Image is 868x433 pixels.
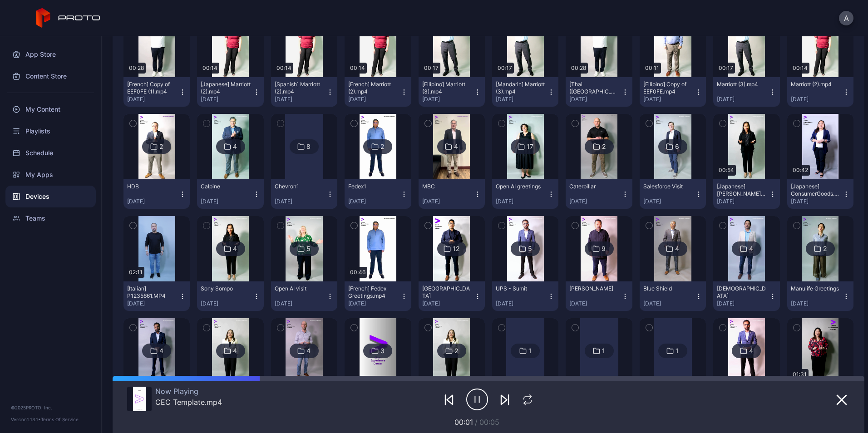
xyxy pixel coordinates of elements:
[275,183,325,190] div: Chevron1
[713,77,779,107] button: Marriott (3).mp4[DATE]
[348,198,400,205] div: [DATE]
[348,300,400,307] div: [DATE]
[749,347,753,355] div: 4
[348,183,398,190] div: Fedex1
[5,142,96,164] div: Schedule
[127,183,177,190] div: HDB
[791,81,841,88] div: Marriott (2).mp4
[348,285,398,300] div: [French] Fedex Greetings.mp4
[717,300,769,307] div: [DATE]
[528,245,532,253] div: 5
[717,183,767,197] div: [Japanese] Rossell Gabriel(1).mp4
[127,285,177,300] div: [Italian] P1235661.MP4
[643,300,695,307] div: [DATE]
[527,143,533,151] div: 17
[676,347,679,355] div: 1
[127,96,179,103] div: [DATE]
[5,65,96,87] a: Content Store
[566,77,632,107] button: [Thai ([GEOGRAPHIC_DATA])] Copy of EEF0FE (1).mp4[DATE]
[640,77,706,107] button: [Filipino] Copy of EEF0FE.mp4[DATE]
[713,281,779,311] button: [DEMOGRAPHIC_DATA][DATE]
[566,179,632,209] button: Caterpillar[DATE]
[791,183,841,197] div: [Japanese] ConsumerGoods.mp4
[345,179,411,209] button: Fedex1[DATE]
[233,347,237,355] div: 4
[159,143,163,151] div: 2
[271,77,337,107] button: [Spanish] Marriott (2).mp4[DATE]
[5,44,96,65] div: App Store
[422,183,472,190] div: MBC
[791,300,843,307] div: [DATE]
[717,96,769,103] div: [DATE]
[643,198,695,205] div: [DATE]
[528,347,532,355] div: 1
[492,77,558,107] button: [Mandarin] Marriott (3).mp4[DATE]
[787,77,853,107] button: Marriott (2).mp4[DATE]
[123,179,190,209] button: HDB[DATE]
[602,347,605,355] div: 1
[306,347,311,355] div: 4
[201,96,252,103] div: [DATE]
[419,281,485,311] button: [GEOGRAPHIC_DATA][DATE]
[201,183,251,190] div: Calpine
[479,418,499,427] span: 00:05
[566,281,632,311] button: [PERSON_NAME][DATE]
[5,186,96,207] a: Devices
[569,198,621,205] div: [DATE]
[5,120,96,142] a: Playlists
[275,300,326,307] div: [DATE]
[496,300,547,307] div: [DATE]
[422,96,474,103] div: [DATE]
[41,417,79,422] a: Terms Of Service
[602,143,606,151] div: 2
[5,98,96,120] a: My Content
[5,164,96,186] a: My Apps
[717,81,767,88] div: Marriott (3).mp4
[791,198,843,205] div: [DATE]
[233,143,237,151] div: 4
[306,245,311,253] div: 5
[380,143,384,151] div: 2
[496,198,547,205] div: [DATE]
[823,245,827,253] div: 2
[201,81,251,95] div: [Japanese] Marriott (2).mp4
[155,398,222,407] div: CEC Template.mp4
[127,300,179,307] div: [DATE]
[717,198,769,205] div: [DATE]
[643,183,693,190] div: Salesforce Visit
[569,96,621,103] div: [DATE]
[123,77,190,107] button: [French] Copy of EEF0FE (1).mp4[DATE]
[787,281,853,311] button: Manulife Greetings[DATE]
[422,285,472,300] div: Nova Scotia
[569,183,619,190] div: Caterpillar
[713,179,779,209] button: [Japanese] [PERSON_NAME](1).mp4[DATE]
[454,143,458,151] div: 4
[569,81,619,95] div: [Thai (Thailand)] Copy of EEF0FE (1).mp4
[197,281,263,311] button: Sony Sompo[DATE]
[791,285,841,292] div: Manulife Greetings
[159,347,163,355] div: 4
[306,143,311,151] div: 8
[640,179,706,209] button: Salesforce Visit[DATE]
[127,198,179,205] div: [DATE]
[643,96,695,103] div: [DATE]
[5,207,96,229] a: Teams
[233,245,237,253] div: 4
[640,281,706,311] button: Blue Shield[DATE]
[492,281,558,311] button: UPS - Sumit[DATE]
[717,285,767,300] div: Vistra
[275,96,326,103] div: [DATE]
[496,183,546,190] div: Open AI greetings
[839,11,853,25] button: A
[345,281,411,311] button: [French] Fedex Greetings.mp4[DATE]
[201,300,252,307] div: [DATE]
[380,347,385,355] div: 3
[454,418,473,427] span: 00:01
[453,245,459,253] div: 12
[275,285,325,292] div: Open AI visit
[11,404,90,411] div: © 2025 PROTO, Inc.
